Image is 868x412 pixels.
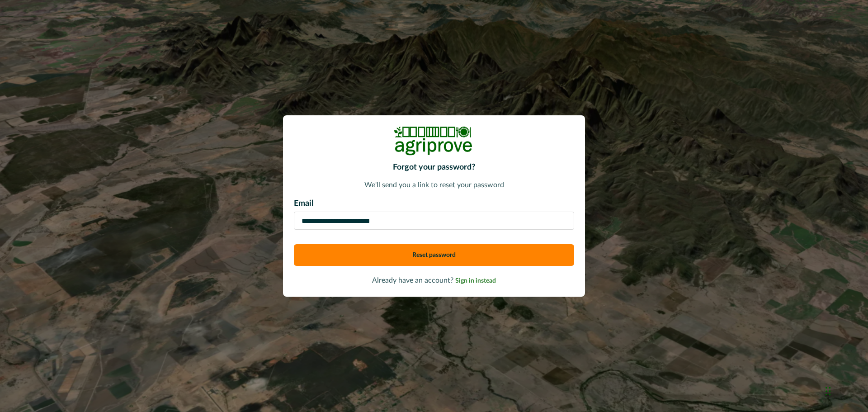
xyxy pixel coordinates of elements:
span: Sign in instead [455,278,496,284]
p: Already have an account? [294,275,574,286]
a: Sign in instead [455,277,496,284]
img: Logo Image [393,126,475,156]
button: Reset password [294,244,574,266]
p: We'll send you a link to reset your password [294,180,574,190]
p: Email [294,198,574,210]
iframe: Chat Widget [823,369,868,412]
h2: Forgot your password? [294,163,574,173]
div: Drag [826,378,831,405]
